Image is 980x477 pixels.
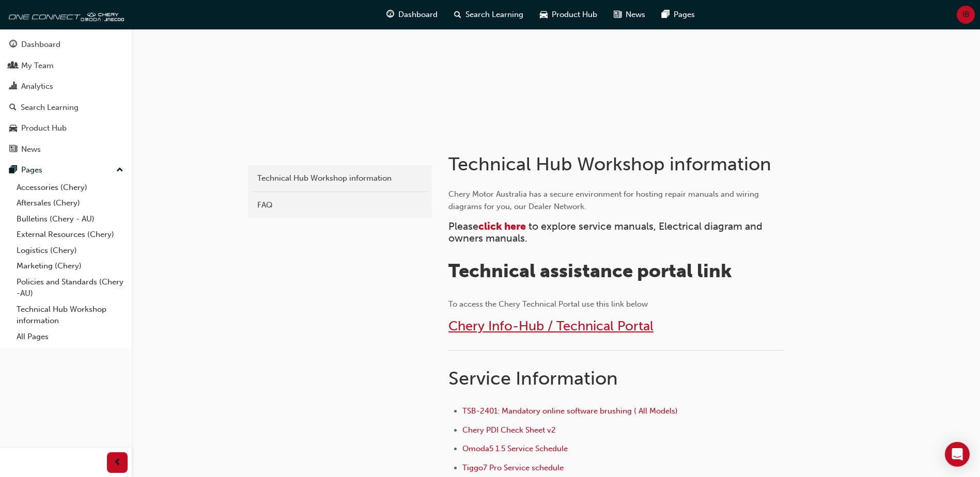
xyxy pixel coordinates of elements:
[4,33,128,161] button: DashboardMy TeamAnalyticsSearch LearningProduct HubNews
[654,4,703,25] a: pages-iconPages
[257,199,423,211] div: FAQ
[448,189,761,211] span: Chery Motor Australia has a secure environment for hosting repair manuals and wiring diagrams for...
[448,153,787,176] h1: Technical Hub Workshop information
[12,227,128,243] a: External Resources (Chery)
[462,444,568,453] a: Omoda5 1.5 Service Schedule
[12,274,128,301] a: Policies and Standards (Chery -AU)
[9,124,17,133] span: car-icon
[4,56,128,75] a: My Team
[252,169,428,187] a: Technical Hub Workshop information
[462,406,678,416] a: TSB-2401: Mandatory online software brushing ( All Models)
[9,103,17,113] span: search-icon
[257,172,423,184] div: Technical Hub Workshop information
[116,164,123,177] span: up-icon
[21,39,60,51] div: Dashboard
[945,442,970,467] div: Open Intercom Messenger
[448,220,478,232] span: Please
[21,164,42,176] div: Pages
[4,77,128,96] a: Analytics
[12,243,128,259] a: Logistics (Chery)
[448,260,732,282] span: Technical assistance portal link
[614,8,621,21] span: news-icon
[957,6,975,24] button: IB
[448,299,648,309] span: To access the Chery Technical Portal use this link below
[4,35,128,54] a: Dashboard
[532,4,605,25] a: car-iconProduct Hub
[9,145,17,154] span: news-icon
[674,9,695,21] span: Pages
[462,425,556,435] a: Chery PDI Check Sheet v2
[448,318,654,334] a: Chery Info-Hub / Technical Portal
[9,61,17,71] span: people-icon
[448,220,765,244] span: to explore service manuals, Electrical diagram and owners manuals.
[662,8,670,21] span: pages-icon
[21,122,67,134] div: Product Hub
[12,329,128,345] a: All Pages
[21,81,53,92] div: Analytics
[252,196,428,214] a: FAQ
[478,220,526,232] a: click here
[9,40,17,50] span: guage-icon
[605,4,654,25] a: news-iconNews
[465,9,523,21] span: Search Learning
[462,463,564,472] a: Tiggo7 Pro Service schedule
[540,8,548,21] span: car-icon
[4,98,128,117] a: Search Learning
[386,8,394,21] span: guage-icon
[12,301,128,329] a: Technical Hub Workshop information
[4,161,128,180] button: Pages
[21,102,79,114] div: Search Learning
[378,4,446,25] a: guage-iconDashboard
[12,195,128,211] a: Aftersales (Chery)
[12,258,128,274] a: Marketing (Chery)
[9,166,17,175] span: pages-icon
[962,9,970,21] span: IB
[454,8,461,21] span: search-icon
[552,9,597,21] span: Product Hub
[4,140,128,159] a: News
[114,456,121,469] span: prev-icon
[21,60,54,72] div: My Team
[12,180,128,196] a: Accessories (Chery)
[12,211,128,227] a: Bulletins (Chery - AU)
[9,82,17,91] span: chart-icon
[626,9,645,21] span: News
[448,367,618,389] span: Service Information
[21,144,41,155] div: News
[398,9,438,21] span: Dashboard
[446,4,532,25] a: search-iconSearch Learning
[4,119,128,138] a: Product Hub
[5,4,124,25] img: oneconnect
